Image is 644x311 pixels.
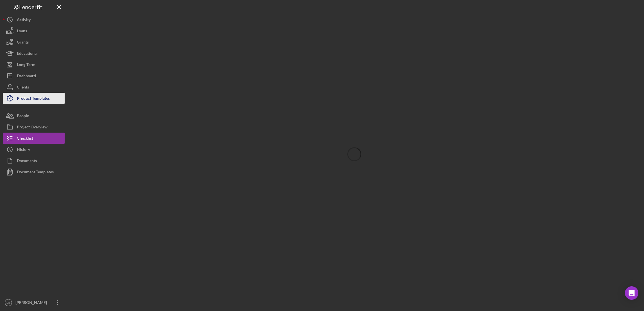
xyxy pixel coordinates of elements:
[17,37,29,49] div: Grants
[17,121,47,134] div: Project Overview
[3,166,65,178] button: Document Templates
[17,70,36,83] div: Dashboard
[3,297,65,308] button: MT[PERSON_NAME]
[3,25,65,37] button: Loans
[3,155,65,166] button: Documents
[17,133,33,145] div: Checklist
[6,301,10,304] text: MT
[14,297,51,310] div: [PERSON_NAME]
[3,14,65,25] button: Activity
[3,81,65,93] button: Clients
[17,59,35,72] div: Long-Term
[17,155,37,168] div: Documents
[3,37,65,48] button: Grants
[17,110,29,123] div: People
[3,110,65,121] button: People
[3,133,65,144] button: Checklist
[3,70,65,81] button: Dashboard
[17,14,31,27] div: Activity
[3,48,65,59] button: Educational
[3,121,65,133] button: Project Overview
[17,81,29,94] div: Clients
[3,144,65,155] button: History
[17,93,50,105] div: Product Templates
[17,25,27,38] div: Loans
[17,166,54,179] div: Document Templates
[17,144,30,156] div: History
[3,93,65,104] button: Product Templates
[625,286,638,300] div: Open Intercom Messenger
[3,59,65,70] button: Long-Term
[17,48,38,60] div: Educational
